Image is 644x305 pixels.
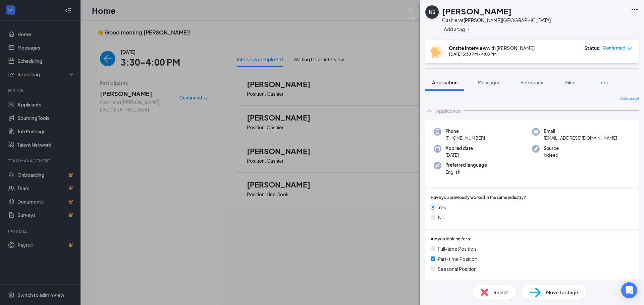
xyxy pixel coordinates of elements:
[442,17,551,23] div: Cashier at [PERSON_NAME][GEOGRAPHIC_DATA]
[466,27,470,31] svg: Plus
[544,152,559,158] span: Indeed
[493,289,508,296] span: Reject
[584,45,601,51] div: Status :
[431,195,526,201] span: Have you previously worked in the same industry?
[438,265,477,273] span: Seasonal Position
[521,79,543,85] span: Feedback
[445,152,473,158] span: [DATE]
[438,214,444,221] span: No
[438,204,446,211] span: Yes
[438,245,476,252] span: Full-time Position
[544,145,559,152] span: Source
[442,5,512,17] h1: [PERSON_NAME]
[442,25,472,32] button: PlusAdd a tag
[432,79,458,85] span: Application
[620,96,639,101] span: Collapse all
[436,107,461,114] div: Application
[621,282,637,298] div: Open Intercom Messenger
[546,289,578,296] span: Move to stage
[425,107,433,115] svg: ChevronUp
[449,45,487,51] b: Onsite Interview
[445,145,473,152] span: Applied date
[445,135,485,141] span: [PHONE_NUMBER]
[445,128,485,135] span: Phone
[438,255,477,262] span: Part-time Position
[603,45,626,51] span: Confirmed
[445,169,487,175] span: English
[565,79,575,85] span: Files
[445,162,487,168] span: Preferred language
[429,9,435,15] div: NS
[478,79,500,85] span: Messages
[627,46,632,51] span: down
[431,236,471,242] span: Are you looking for a:
[544,128,617,135] span: Email
[544,135,617,141] span: [EMAIL_ADDRESS][DOMAIN_NAME]
[631,5,639,13] svg: Ellipses
[599,79,608,85] span: Info
[449,51,535,57] div: [DATE] 3:30 PM - 4:00 PM
[449,45,535,51] div: with [PERSON_NAME]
